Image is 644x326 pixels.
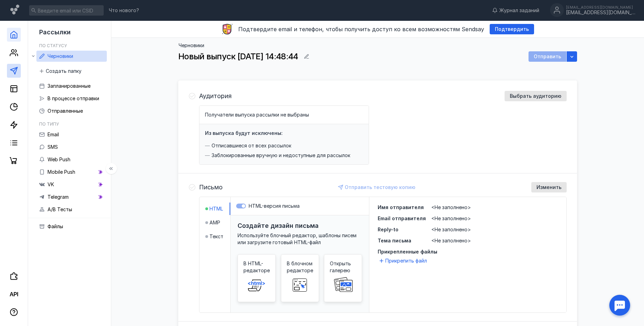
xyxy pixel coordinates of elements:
[205,130,283,136] h4: Из выпуска будут исключены:
[36,80,107,92] a: Запланированные
[531,182,567,192] button: Изменить
[209,205,223,212] span: HTML
[431,226,471,232] span: <Не заполнено>
[48,108,83,114] span: Отправленные
[378,248,558,255] span: Прикрепленные файлы
[36,105,107,117] a: Отправленные
[199,184,223,191] h4: Письмо
[48,206,72,212] span: A/B Тесты
[39,28,71,36] span: Рассылки
[46,68,81,74] span: Создать папку
[505,91,567,101] button: Выбрать аудиторию
[48,223,63,229] span: Файлы
[209,233,223,240] span: Текст
[36,154,107,165] a: Web Push
[209,219,220,226] span: AMP
[238,232,357,245] span: Используйте блочный редактор, шаблоны писем или загрузите готовый HTML-файл
[36,66,85,76] button: Создать папку
[179,42,204,48] a: Черновики
[431,204,471,210] span: <Не заполнено>
[36,93,107,104] a: В процессе отправки
[287,260,313,274] span: В блочном редакторе
[36,179,107,190] a: VK
[48,169,75,175] span: Mobile Push
[48,181,54,187] span: VK
[536,185,561,190] span: Изменить
[330,260,356,274] span: Открыть галерею
[39,43,67,48] h5: По статусу
[39,121,59,127] h5: По типу
[238,222,319,229] h3: Создайте дизайн письма
[490,24,534,34] button: Подтвердить
[205,112,309,118] span: Получатели выпуска рассылки не выбраны
[238,26,484,33] span: Подтвердите email и телефон, чтобы получить доступ ко всем возможностям Sendsay
[243,260,270,274] span: В HTML-редакторе
[105,8,143,13] a: Что нового?
[212,152,350,159] span: Заблокированные вручную и недоступные для рассылок
[36,141,107,153] a: SMS
[48,83,91,89] span: Запланированные
[385,257,427,264] span: Прикрепить файл
[499,7,539,14] span: Журнал заданий
[378,215,426,221] span: Email отправителя
[199,93,232,100] h4: Аудитория
[249,203,300,209] span: HTML-версия письма
[489,7,543,14] a: Журнал заданий
[378,238,411,243] span: Тема письма
[109,8,139,13] span: Что нового?
[48,53,73,59] span: Черновики
[495,26,529,32] span: Подтвердить
[36,51,107,62] a: Черновики
[510,93,561,99] span: Выбрать аудиторию
[378,204,424,210] span: Имя отправителя
[48,194,69,200] span: Telegram
[36,204,107,215] a: A/B Тесты
[566,10,635,16] div: [EMAIL_ADDRESS][DOMAIN_NAME]
[566,5,635,9] div: [EMAIL_ADDRESS][DOMAIN_NAME]
[29,5,104,16] input: Введите email или CSID
[178,51,298,61] span: Новый выпуск [DATE] 14:48:44
[36,129,107,140] a: Email
[378,257,430,265] button: Прикрепить файл
[48,95,99,101] span: В процессе отправки
[48,156,70,162] span: Web Push
[36,166,107,178] a: Mobile Push
[36,191,107,203] a: Telegram
[212,142,291,149] span: Отписавшиеся от всех рассылок
[378,226,398,232] span: Reply-to
[48,131,59,137] span: Email
[431,215,471,221] span: <Не заполнено>
[431,238,471,243] span: <Не заполнено>
[36,221,107,232] a: Файлы
[48,144,58,150] span: SMS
